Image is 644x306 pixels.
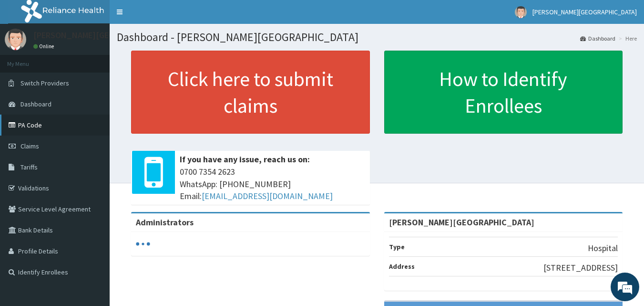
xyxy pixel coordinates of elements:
[136,237,150,251] svg: audio-loading
[588,242,618,254] p: Hospital
[156,5,179,28] div: Minimize live chat window
[389,262,415,271] b: Address
[389,243,405,251] b: Type
[131,51,370,134] a: Click here to submit claims
[202,190,333,201] a: [EMAIL_ADDRESS][DOMAIN_NAME]
[384,51,623,134] a: How to Identify Enrollees
[532,8,637,16] span: [PERSON_NAME][GEOGRAPHIC_DATA]
[20,142,39,150] span: Claims
[136,217,194,228] b: Administrators
[50,53,160,66] div: Chat with us now
[180,166,365,202] span: 0700 7354 2623 WhatsApp: [PHONE_NUMBER] Email:
[389,217,534,228] strong: [PERSON_NAME][GEOGRAPHIC_DATA]
[20,163,38,171] span: Tariffs
[20,79,69,87] span: Switch Providers
[515,6,527,18] img: User Image
[180,154,310,165] b: If you have any issue, reach us on:
[543,262,618,274] p: [STREET_ADDRESS]
[33,43,56,50] a: Online
[616,34,637,42] li: Here
[18,48,39,72] img: d_794563401_company_1708531726252_794563401
[5,204,182,238] textarea: Type your message and hit 'Enter'
[33,31,174,40] p: [PERSON_NAME][GEOGRAPHIC_DATA]
[5,29,26,50] img: User Image
[580,34,615,42] a: Dashboard
[117,31,637,43] h1: Dashboard - [PERSON_NAME][GEOGRAPHIC_DATA]
[55,92,132,189] span: We're online!
[20,100,51,108] span: Dashboard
